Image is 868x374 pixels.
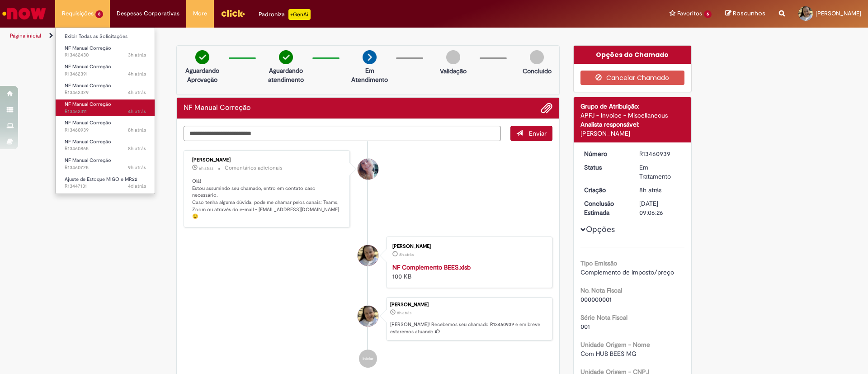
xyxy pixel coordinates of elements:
div: Analista responsável: [580,120,685,129]
p: Aguardando Aprovação [180,66,224,84]
time: 29/08/2025 08:22:44 [128,164,146,171]
dt: Conclusão Estimada [577,199,633,217]
ul: Trilhas de página [7,28,572,44]
span: Rascunhos [733,9,765,18]
p: [PERSON_NAME]! Recebemos seu chamado R13460939 e em breve estaremos atuando. [390,321,547,335]
span: Despesas Corporativas [117,9,179,18]
span: Requisições [62,9,94,18]
span: 4d atrás [128,183,146,189]
a: Aberto R13447131 : Ajuste de Estoque MIGO e MR22 [56,175,155,191]
a: Exibir Todas as Solicitações [56,32,155,42]
span: R13462391 [65,71,146,78]
span: NF Manual Correção [65,82,111,89]
span: 4h atrás [128,108,146,115]
div: [PERSON_NAME] [192,157,343,163]
span: R13447131 [65,183,146,190]
h2: NF Manual Correção Histórico de tíquete [184,104,250,112]
a: Aberto R13462430 : NF Manual Correção [56,43,155,60]
div: Daniela Cristina Goncalves [358,306,378,327]
li: Daniela Cristina Goncalves [184,297,552,341]
img: img-circle-grey.png [530,50,544,64]
button: Cancelar Chamado [580,71,685,85]
span: 6h atrás [199,166,213,171]
div: [DATE] 09:06:26 [639,199,681,217]
time: 26/08/2025 09:50:43 [128,183,146,189]
p: Validação [440,66,467,76]
span: R13462311 [65,108,146,115]
img: img-circle-grey.png [446,50,460,64]
span: NF Manual Correção [65,101,111,108]
span: NF Manual Correção [65,63,111,70]
div: Grupo de Atribuição: [580,102,685,111]
img: arrow-next.png [363,50,377,64]
span: 8h atrás [639,186,661,194]
a: Aberto R13460865 : NF Manual Correção [56,137,155,154]
span: Ajuste de Estoque MIGO e MR22 [65,176,137,183]
time: 29/08/2025 09:06:20 [399,252,414,257]
dt: Status [577,163,633,172]
span: [PERSON_NAME] [816,9,861,17]
time: 29/08/2025 09:06:23 [397,310,411,316]
time: 29/08/2025 09:06:24 [128,127,146,133]
time: 29/08/2025 08:52:40 [128,145,146,152]
div: Opções do Chamado [574,46,692,64]
span: Complemento de imposto/preço [580,268,674,276]
p: Concluído [523,66,552,76]
span: 3h atrás [128,52,146,58]
a: NF Complemento BEES.xlsb [392,263,471,271]
span: NF Manual Correção [65,157,111,164]
a: Aberto R13462391 : NF Manual Correção [56,62,155,79]
div: R13460939 [639,149,681,158]
div: Daniela Cristina Goncalves [358,245,378,266]
div: [PERSON_NAME] [580,129,685,138]
img: check-circle-green.png [195,50,209,64]
time: 29/08/2025 10:34:05 [199,166,213,171]
b: Unidade Origem - Nome [580,341,650,349]
span: Com HUB BEES MG [580,350,636,358]
div: 29/08/2025 09:06:23 [639,185,681,194]
span: 8h atrás [397,310,411,316]
span: 001 [580,322,590,331]
ul: Requisições [55,27,155,194]
time: 29/08/2025 13:34:22 [128,52,146,58]
span: R13460939 [65,127,146,134]
a: Aberto R13460939 : NF Manual Correção [56,118,155,135]
span: 8h atrás [399,252,414,257]
dt: Criação [577,185,633,194]
div: Em Tratamento [639,163,681,181]
span: 8 [95,10,103,18]
small: Comentários adicionais [225,164,283,172]
b: No. Nota Fiscal [580,286,622,294]
textarea: Digite sua mensagem aqui... [184,126,501,141]
img: ServiceNow [1,5,47,23]
time: 29/08/2025 09:06:23 [639,186,661,194]
a: Aberto R13460725 : NF Manual Correção [56,156,155,172]
time: 29/08/2025 13:13:16 [128,89,146,96]
div: APFJ - Invoice - Miscellaneous [580,111,685,120]
span: R13462430 [65,52,146,59]
img: check-circle-green.png [279,50,293,64]
span: NF Manual Correção [65,138,111,145]
span: 4h atrás [128,89,146,96]
a: Página inicial [10,32,41,39]
div: Andreza Barbosa [358,159,378,180]
a: Aberto R13462311 : NF Manual Correção [56,99,155,116]
span: Enviar [529,129,547,137]
div: [PERSON_NAME] [390,302,547,308]
span: 8h atrás [128,127,146,133]
b: Série Nota Fiscal [580,313,627,322]
span: 9h atrás [128,164,146,171]
b: Tipo Emissão [580,259,617,267]
p: Olá! Estou assumindo seu chamado, entro em contato caso necessário. Caso tenha alguma dúvida, pod... [192,178,343,220]
a: Aberto R13462329 : NF Manual Correção [56,81,155,98]
a: Rascunhos [725,9,765,18]
span: R13460865 [65,145,146,152]
div: Padroniza [259,9,311,20]
p: Aguardando atendimento [264,66,308,84]
span: Favoritos [677,9,702,18]
dt: Número [577,149,633,158]
button: Enviar [510,126,552,141]
img: click_logo_yellow_360x200.png [221,6,245,20]
span: NF Manual Correção [65,45,111,52]
div: 100 KB [392,263,543,281]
